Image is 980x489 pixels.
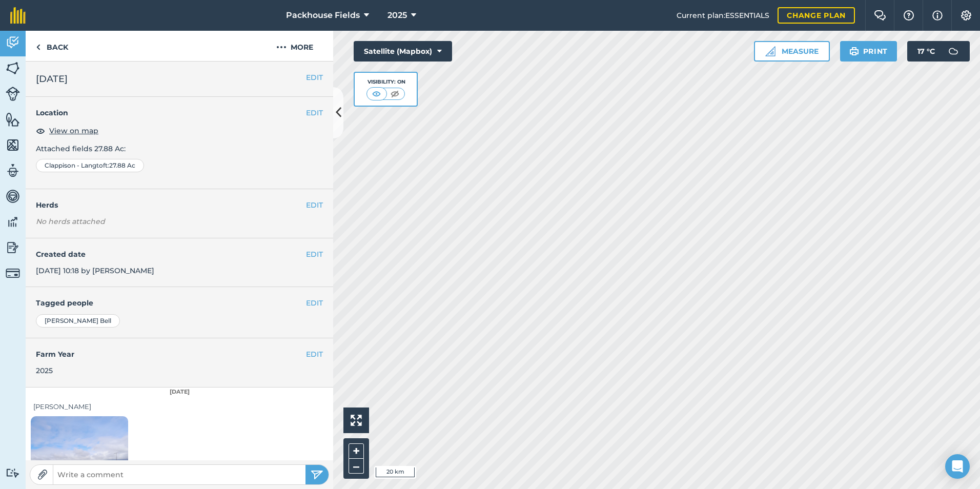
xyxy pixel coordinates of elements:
[960,10,972,21] img: A cog icon
[33,401,325,412] div: [PERSON_NAME]
[840,41,897,62] button: Print
[849,45,859,57] img: svg+xml;base64,PHN2ZyB4bWxucz0iaHR0cDovL3d3dy53My5vcmcvMjAwMC9zdmciIHdpZHRoPSIxOSIgaGVpZ2h0PSIyNC...
[306,72,323,83] button: EDIT
[306,297,323,309] button: EDIT
[754,41,830,62] button: Measure
[286,9,360,22] span: Packhouse Fields
[765,46,775,56] img: Ruler icon
[389,89,401,99] img: svg+xml;base64,PHN2ZyB4bWxucz0iaHR0cDovL3d3dy53My5vcmcvMjAwMC9zdmciIHdpZHRoPSI1MCIgaGVpZ2h0PSI0MC...
[6,468,20,478] img: svg+xml;base64,PD94bWwgdmVyc2lvbj0iMS4wIiBlbmNvZGluZz0idXRmLTgiPz4KPCEtLSBHZW5lcmF0b3I6IEFkb2JlIE...
[26,31,78,61] a: Back
[276,41,287,53] img: svg+xml;base64,PHN2ZyB4bWxucz0iaHR0cDovL3d3dy53My5vcmcvMjAwMC9zdmciIHdpZHRoPSIyMCIgaGVpZ2h0PSIyNC...
[36,41,40,53] img: svg+xml;base64,PHN2ZyB4bWxucz0iaHR0cDovL3d3dy53My5vcmcvMjAwMC9zdmciIHdpZHRoPSI5IiBoZWlnaHQ9IjI0Ii...
[677,10,769,21] span: Current plan : ESSENTIALS
[6,87,20,101] img: svg+xml;base64,PD94bWwgdmVyc2lvbj0iMS4wIiBlbmNvZGluZz0idXRmLTgiPz4KPCEtLSBHZW5lcmF0b3I6IEFkb2JlIE...
[907,41,970,62] button: 17 °C
[6,266,20,280] img: svg+xml;base64,PD94bWwgdmVyc2lvbj0iMS4wIiBlbmNvZGluZz0idXRmLTgiPz4KPCEtLSBHZW5lcmF0b3I6IEFkb2JlIE...
[932,9,943,22] img: svg+xml;base64,PHN2ZyB4bWxucz0iaHR0cDovL3d3dy53My5vcmcvMjAwMC9zdmciIHdpZHRoPSIxNyIgaGVpZ2h0PSIxNy...
[354,41,452,62] button: Satellite (Mapbox)
[311,468,323,481] img: svg+xml;base64,PHN2ZyB4bWxucz0iaHR0cDovL3d3dy53My5vcmcvMjAwMC9zdmciIHdpZHRoPSIyNSIgaGVpZ2h0PSIyNC...
[36,297,323,309] h4: Tagged people
[26,388,333,397] div: [DATE]
[36,107,323,118] h4: Location
[349,459,364,474] button: –
[49,125,98,136] span: View on map
[349,443,364,459] button: +
[306,249,323,260] button: EDIT
[306,107,323,118] button: EDIT
[945,454,970,479] div: Open Intercom Messenger
[36,125,45,137] img: svg+xml;base64,PHN2ZyB4bWxucz0iaHR0cDovL3d3dy53My5vcmcvMjAwMC9zdmciIHdpZHRoPSIxOCIgaGVpZ2h0PSIyNC...
[36,216,333,227] em: No herds attached
[26,238,333,288] div: [DATE] 10:18 by [PERSON_NAME]
[36,365,323,376] div: 2025
[6,112,20,127] img: svg+xml;base64,PHN2ZyB4bWxucz0iaHR0cDovL3d3dy53My5vcmcvMjAwMC9zdmciIHdpZHRoPSI1NiIgaGVpZ2h0PSI2MC...
[6,189,20,204] img: svg+xml;base64,PD94bWwgdmVyc2lvbj0iMS4wIiBlbmNvZGluZz0idXRmLTgiPz4KPCEtLSBHZW5lcmF0b3I6IEFkb2JlIE...
[6,214,20,230] img: svg+xml;base64,PD94bWwgdmVyc2lvbj0iMS4wIiBlbmNvZGluZz0idXRmLTgiPz4KPCEtLSBHZW5lcmF0b3I6IEFkb2JlIE...
[36,314,120,328] div: [PERSON_NAME] Bell
[36,249,323,260] h4: Created date
[6,163,20,178] img: svg+xml;base64,PD94bWwgdmVyc2lvbj0iMS4wIiBlbmNvZGluZz0idXRmLTgiPz4KPCEtLSBHZW5lcmF0b3I6IEFkb2JlIE...
[10,7,26,24] img: fieldmargin Logo
[36,72,323,86] h2: [DATE]
[36,349,323,360] h4: Farm Year
[943,41,964,62] img: svg+xml;base64,PD94bWwgdmVyc2lvbj0iMS4wIiBlbmNvZGluZz0idXRmLTgiPz4KPCEtLSBHZW5lcmF0b3I6IEFkb2JlIE...
[370,89,383,99] img: svg+xml;base64,PHN2ZyB4bWxucz0iaHR0cDovL3d3dy53My5vcmcvMjAwMC9zdmciIHdpZHRoPSI1MCIgaGVpZ2h0PSI0MC...
[778,7,855,24] a: Change plan
[917,41,935,62] span: 17 ° C
[36,199,333,211] h4: Herds
[306,349,323,360] button: EDIT
[6,60,20,76] img: svg+xml;base64,PHN2ZyB4bWxucz0iaHR0cDovL3d3dy53My5vcmcvMjAwMC9zdmciIHdpZHRoPSI1NiIgaGVpZ2h0PSI2MC...
[45,161,108,170] span: Clappison - Langtoft
[387,9,407,22] span: 2025
[6,137,20,153] img: svg+xml;base64,PHN2ZyB4bWxucz0iaHR0cDovL3d3dy53My5vcmcvMjAwMC9zdmciIHdpZHRoPSI1NiIgaGVpZ2h0PSI2MC...
[6,35,20,50] img: svg+xml;base64,PD94bWwgdmVyc2lvbj0iMS4wIiBlbmNvZGluZz0idXRmLTgiPz4KPCEtLSBHZW5lcmF0b3I6IEFkb2JlIE...
[108,161,135,170] span: : 27.88 Ac
[53,467,305,482] input: Write a comment
[36,125,98,137] button: View on map
[351,415,362,426] img: Four arrows, one pointing top left, one top right, one bottom right and the last bottom left
[256,31,333,61] button: More
[366,78,405,86] div: Visibility: On
[874,10,886,21] img: Two speech bubbles overlapping with the left bubble in the forefront
[6,240,20,255] img: svg+xml;base64,PD94bWwgdmVyc2lvbj0iMS4wIiBlbmNvZGluZz0idXRmLTgiPz4KPCEtLSBHZW5lcmF0b3I6IEFkb2JlIE...
[306,199,323,211] button: EDIT
[903,10,915,21] img: A question mark icon
[37,470,48,480] img: Paperclip icon
[36,143,323,154] p: Attached fields 27.88 Ac :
